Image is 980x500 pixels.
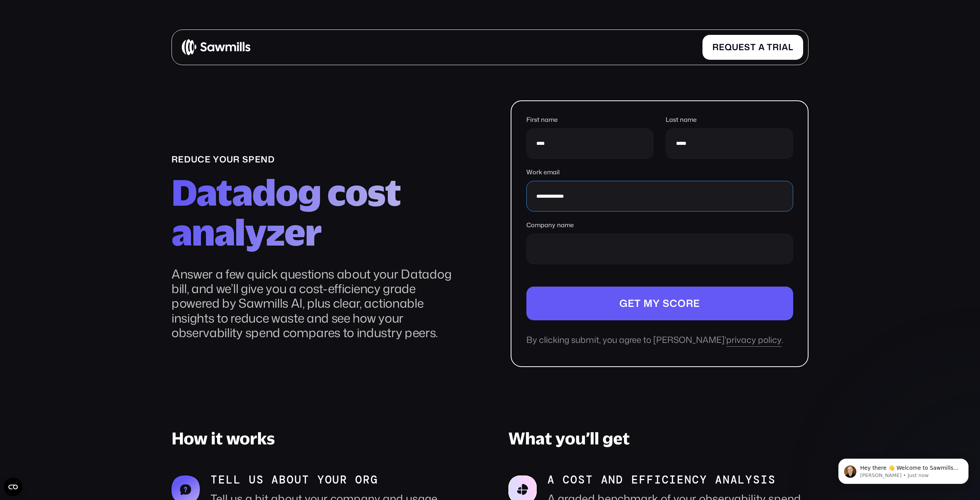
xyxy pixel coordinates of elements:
span: R [712,42,719,52]
span: u [732,42,738,52]
span: e [719,42,725,52]
label: Work email [526,169,793,176]
span: s [744,42,750,52]
span: t [750,42,756,52]
p: Answer a few quick questions about your Datadog bill, and we’ll give you a cost-efficiency grade ... [171,267,462,340]
span: t [767,42,773,52]
span: r [773,42,779,52]
label: Company name [526,221,793,229]
h2: Datadog cost analyzer [171,172,462,252]
button: Open CMP widget [4,478,22,496]
span: a [782,42,788,52]
h3: How it works [171,428,472,449]
h3: What you’ll get [508,428,808,449]
p: A cost and efficiency analysis [547,473,801,487]
span: i [779,42,782,52]
span: e [738,42,744,52]
a: privacy policy [726,335,782,347]
p: tell us about your org [211,473,438,487]
iframe: Intercom notifications message [827,443,980,496]
form: Company name [526,116,793,347]
span: q [725,42,732,52]
div: By clicking submit, you agree to [PERSON_NAME]' . [526,335,793,347]
label: Last name [666,116,793,123]
span: a [758,42,765,52]
label: First name [526,116,653,123]
div: reduce your spend [171,154,462,165]
span: l [788,42,794,52]
a: Requestatrial [702,35,803,60]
